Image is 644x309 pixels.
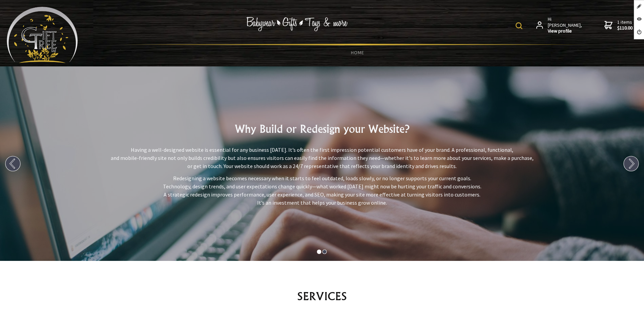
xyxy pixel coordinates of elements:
[246,17,348,31] img: Babywear - Gifts - Toys & more
[94,45,622,60] a: HOME
[548,28,583,34] strong: View profile
[617,19,632,31] span: 1 items
[5,121,639,137] h2: Why Build or Redesign your Website?
[617,25,632,31] strong: $110.00
[122,288,523,304] h2: SERVICES
[5,174,639,207] p: Redesigning a website becomes necessary when it starts to feel outdated, loads slowly, or no long...
[548,16,583,34] span: Hi [PERSON_NAME],
[604,16,632,34] a: 1 items$110.00
[5,146,639,170] p: Having a well-designed website is essential for any business [DATE]. It’s often the first impress...
[7,7,78,63] img: Babyware - Gifts - Toys and more...
[536,16,583,34] a: Hi [PERSON_NAME],View profile
[516,22,522,29] img: product search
